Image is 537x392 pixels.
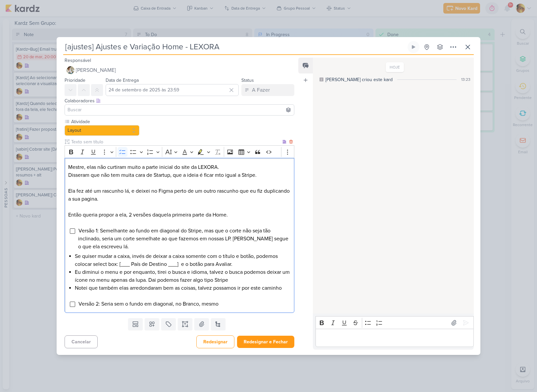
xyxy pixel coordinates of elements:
label: Status [241,77,254,83]
div: Editor toolbar [316,316,474,329]
label: Prioridade [65,77,85,83]
button: A Fazer [241,84,294,96]
div: Editor editing area: main [65,158,294,313]
li: Eu diminui o menu e por enquanto, tirei o busca e idioma, talvez o busca podemos deixar um ícone ... [75,268,291,284]
li: Se quiser mudar a caixa, invés de deixar a caixa somente com o título e botão, podemos colocar se... [75,252,291,268]
button: Redesignar [196,335,234,348]
input: Texto sem título [70,138,281,145]
input: Kard Sem Título [63,41,406,53]
label: Responsável [65,58,91,63]
p: Então queria propor a ela, 2 versões daquela primeira parte da Home. [68,211,291,219]
p: Ela fez até um rascunho lá, e deixei no Figma perto de um outro rascunho que eu fiz duplicando a ... [68,187,291,203]
div: Editor toolbar [65,145,294,158]
label: Data de Entrega [106,77,139,83]
button: Cancelar [65,335,98,348]
button: Layout [65,125,139,136]
button: [PERSON_NAME] [65,64,294,76]
div: Ligar relógio [411,44,416,50]
span: Versão 1: Semelhante ao fundo em diagonal do Stripe, mas que o corte não seja tão inclinado, seri... [78,227,288,250]
span: Versão 2: Seria sem o fundo em diagonal, no Branco, mesmo [78,301,219,307]
li: Notei que também elas arredondaram bem as coisas, talvez possamos ir por este caminho [75,284,291,292]
input: Buscar [66,106,293,114]
button: Redesignar e Fechar [237,336,294,348]
p: Mestre, elas não curtiram muito a parte inicial do site da LEXORA. [68,163,291,171]
div: Editor editing area: main [316,329,474,347]
div: A Fazer [252,86,270,94]
div: [PERSON_NAME] criou este kard [325,76,393,83]
div: Colaboradores [65,97,294,104]
div: 13:23 [461,76,470,82]
p: Disseram que não tem muita cara de Startup, que a ideia é ficar mto igual a Stripe. [68,171,291,179]
img: Raphael Simas [67,66,74,74]
input: Select a date [106,84,239,96]
span: [PERSON_NAME] [76,66,116,74]
label: Atividade [71,118,139,125]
